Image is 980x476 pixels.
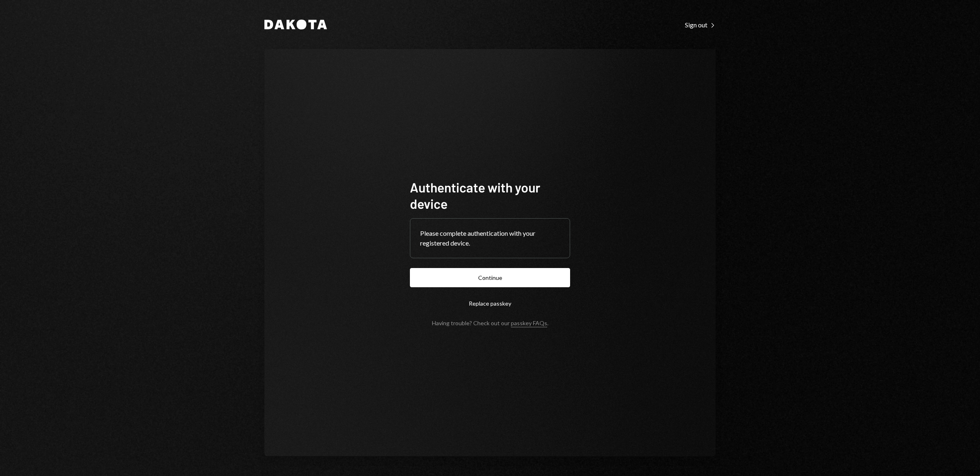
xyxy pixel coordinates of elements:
a: passkey FAQs [511,320,547,327]
div: Having trouble? Check out our . [432,320,548,326]
div: Sign out [685,21,716,29]
h1: Authenticate with your device [410,179,570,212]
button: Continue [410,268,570,287]
div: Please complete authentication with your registered device. [420,228,560,248]
button: Replace passkey [410,294,570,313]
a: Sign out [685,20,716,29]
